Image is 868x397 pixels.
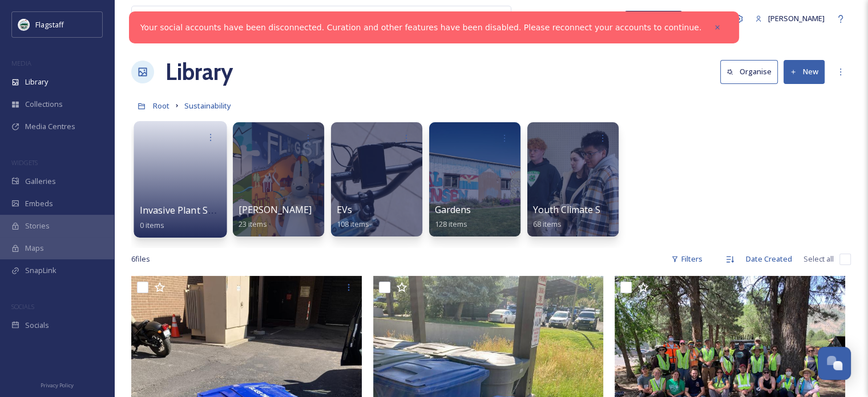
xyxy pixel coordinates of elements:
span: 0 items [140,219,165,230]
a: Privacy Policy [41,378,74,391]
span: 128 items [435,219,467,229]
div: Filters [665,248,708,270]
span: 68 items [533,219,562,229]
span: Invasive Plant Species Removal Event [140,204,302,216]
a: Library [165,55,233,89]
span: WIDGETS [11,158,38,167]
button: New [784,60,825,83]
img: images%20%282%29.jpeg [18,19,30,30]
span: Flagstaff [35,19,64,30]
span: Privacy Policy [41,382,74,389]
span: 6 file s [131,254,150,264]
input: Search your library [158,6,397,31]
a: Organise [720,60,784,83]
button: Organise [720,60,778,83]
button: Open Chat [818,347,851,380]
span: [PERSON_NAME] [768,13,825,23]
span: Stories [25,220,50,231]
span: MEDIA [11,59,31,67]
a: Root [153,99,169,113]
span: Sustainability [184,101,231,111]
span: SOCIALS [11,302,34,311]
a: Gardens128 items [435,204,471,229]
span: Root [153,101,169,111]
span: Socials [25,320,49,331]
span: SnapLink [25,265,56,276]
a: Youth Climate Summit68 items [533,204,628,229]
span: Youth Climate Summit [533,203,628,216]
span: Select all [804,254,834,264]
span: EVs [337,203,352,216]
span: Library [25,77,48,87]
a: EVs108 items [337,204,369,229]
a: Invasive Plant Species Removal Event0 items [140,205,302,230]
span: [PERSON_NAME] [239,203,312,216]
span: Maps [25,243,44,254]
span: Collections [25,99,63,110]
span: Galleries [25,176,56,187]
a: What's New [625,11,682,27]
a: [PERSON_NAME] [749,7,830,30]
span: 23 items [239,219,267,229]
span: 108 items [337,219,369,229]
span: Media Centres [25,121,75,132]
span: Gardens [435,203,471,216]
a: [PERSON_NAME]23 items [239,204,312,229]
a: View all files [438,7,505,30]
span: Embeds [25,198,53,209]
a: Your social accounts have been disconnected. Curation and other features have been disabled. Plea... [140,22,701,34]
a: Sustainability [184,99,231,113]
div: Date Created [740,248,798,270]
